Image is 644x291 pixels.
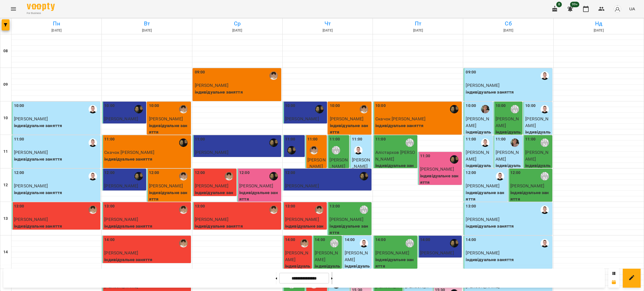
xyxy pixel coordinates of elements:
[104,189,145,202] p: логопедичне заняття 45хв
[466,162,491,175] p: індивідуальне заняття
[315,237,325,243] label: 14:00
[496,172,504,180] img: Гайдук Артем
[466,203,476,209] label: 13:00
[269,172,278,180] div: Валерія Капітан
[285,237,295,243] label: 14:00
[466,129,491,142] p: індивідуальне заняття
[104,122,145,135] p: логопедичне заняття 45хв
[149,189,190,202] p: індивідуальне заняття
[360,206,368,214] div: Савченко Дар'я
[374,19,462,28] h6: Пт
[627,4,637,14] button: UA
[193,28,281,33] h6: [DATE]
[149,170,159,176] label: 12:00
[450,105,458,113] img: Валерія Капітан
[481,139,489,147] div: Гайдук Артем
[14,203,24,209] label: 13:00
[315,206,323,214] img: Марина Кириченко
[481,105,489,113] img: Мєдвєдєва Катерина
[375,136,386,142] label: 11:00
[104,237,115,243] label: 14:00
[614,5,621,13] img: avatar_s.png
[104,150,154,155] span: Скачок [PERSON_NAME]
[360,105,368,113] div: Марина Кириченко
[629,6,635,12] span: UA
[360,239,368,247] img: Гайдук Артем
[134,105,143,113] img: Валерія Капітан
[103,28,191,33] h6: [DATE]
[287,146,296,154] img: Валерія Капітан
[285,170,295,176] label: 12:00
[525,162,551,175] p: індивідуальне заняття
[89,139,97,147] img: Гайдук Артем
[179,206,188,214] img: Марина Кириченко
[285,250,308,262] span: [PERSON_NAME]
[541,172,549,180] div: Савченко Дар'я
[285,122,326,135] p: логопедичне заняття 45хв
[375,250,409,256] span: [PERSON_NAME]
[195,150,229,155] span: [PERSON_NAME]
[195,203,205,209] label: 13:00
[225,172,233,180] img: Марина Кириченко
[300,239,309,247] img: Марина Кириченко
[149,183,183,189] span: [PERSON_NAME]
[179,239,188,247] img: Марина Кириченко
[134,172,143,180] div: Валерія Капітан
[14,156,99,163] p: індивідуальне заняття
[511,105,519,113] div: Савченко Дар'я
[375,116,425,121] span: Скачок [PERSON_NAME]
[466,223,551,230] p: індивідуальне заняття
[375,150,415,162] span: Алістархов [PERSON_NAME]
[354,146,363,154] div: Гайдук Артем
[330,116,364,121] span: [PERSON_NAME]
[14,136,24,142] label: 11:00
[466,217,499,222] span: [PERSON_NAME]
[555,19,643,28] h6: Нд
[285,223,326,236] p: індивідуальне заняття
[525,129,551,142] p: індивідуальне заняття
[466,170,476,176] label: 12:00
[374,28,462,33] h6: [DATE]
[466,103,476,109] label: 10:00
[179,172,188,180] img: Марина Кириченко
[269,71,278,80] div: Марина Кириченко
[3,149,8,155] h6: 11
[420,237,430,243] label: 14:00
[179,105,188,113] img: Марина Кириченко
[3,48,8,54] h6: 08
[104,103,115,109] label: 10:00
[466,116,489,128] span: [PERSON_NAME]
[420,173,461,186] p: індивідуальне заняття
[352,157,370,169] span: [PERSON_NAME]
[450,155,458,164] img: Валерія Капітан
[525,116,548,128] span: [PERSON_NAME]
[466,183,499,189] span: [PERSON_NAME]
[195,189,236,202] p: індивідуальне заняття
[285,136,295,142] label: 11:00
[307,157,326,169] span: [PERSON_NAME]
[3,115,8,121] h6: 10
[332,146,340,154] div: Савченко Дар'я
[27,3,55,11] img: Voopty Logo
[555,28,643,33] h6: [DATE]
[541,206,549,214] div: Гайдук Артем
[375,237,386,243] label: 14:00
[89,206,97,214] div: Марина Кириченко
[420,250,454,256] span: [PERSON_NAME]
[541,71,549,80] img: Гайдук Артем
[285,217,319,222] span: [PERSON_NAME]
[406,239,414,247] div: Савченко Дар'я
[556,2,562,7] span: 8
[310,146,318,154] div: Марина Кириченко
[420,166,454,172] span: [PERSON_NAME]
[149,122,190,135] p: індивідуальне заняття
[420,256,461,269] p: логопедичне заняття 45хв
[466,237,476,243] label: 14:00
[315,263,340,276] p: індивідуальне заняття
